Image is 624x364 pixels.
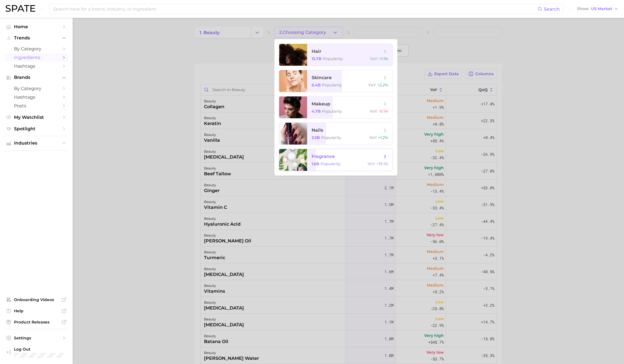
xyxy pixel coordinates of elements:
span: Show [577,7,589,10]
span: +1.2% [378,135,388,140]
span: YoY : [368,82,376,88]
a: Posts [4,101,68,110]
span: Brands [14,75,59,80]
a: My Watchlist [4,113,68,122]
span: Hashtags [14,63,59,69]
ul: 2.Choosing Category [274,39,397,176]
span: nails [312,127,323,133]
span: Popularity [323,56,343,61]
input: Search here for a brand, industry, or ingredient [53,4,538,14]
span: Posts [14,103,59,108]
a: Home [4,22,68,31]
span: Ingredients [14,55,59,60]
span: +19.1% [376,161,388,166]
span: YoY : [367,161,375,166]
span: Help [14,308,59,313]
a: Help [4,307,68,315]
span: by Category [14,46,59,51]
span: Product Releases [14,320,59,325]
button: ShowUS Market [576,5,620,13]
span: Settings [14,335,59,341]
span: 6.4b [312,82,321,88]
span: Popularity [321,161,341,166]
span: fragrance [312,154,335,159]
span: by Category [14,86,59,91]
a: by Category [4,44,68,53]
span: Hashtags [14,94,59,100]
a: Onboarding Videos [4,296,68,304]
span: YoY : [369,135,377,140]
span: Log Out [14,347,72,352]
span: +2.2% [377,82,388,88]
span: 3.5b [312,135,320,140]
span: Popularity [321,135,341,140]
span: skincare [312,75,332,80]
span: US Market [591,7,612,10]
span: YoY : [370,56,378,61]
span: Trends [14,36,59,41]
a: Spotlight [4,124,68,133]
a: Settings [4,334,68,342]
a: Hashtags [4,62,68,70]
span: 4.7b [312,109,321,114]
span: My Watchlist [14,115,59,120]
span: 15.7b [312,56,322,61]
a: Log out. Currently logged in with e-mail srosen@interparfumsinc.com. [4,345,68,360]
span: -9.1% [379,109,388,114]
span: Spotlight [14,126,59,131]
a: by Category [4,84,68,93]
button: Brands [4,73,68,82]
span: Popularity [322,109,342,114]
span: 1.6b [312,161,319,166]
button: Trends [4,34,68,42]
span: Search [544,6,560,12]
span: Home [14,24,59,29]
span: Popularity [322,82,342,88]
a: Product Releases [4,318,68,326]
span: Industries [14,141,59,146]
img: SPATE [6,5,35,12]
span: +1.1% [379,56,388,61]
a: Ingredients [4,53,68,62]
span: makeup [312,101,330,107]
span: hair [312,49,321,54]
span: Onboarding Videos [14,297,59,302]
span: YoY : [370,109,378,114]
button: Industries [4,139,68,147]
a: Hashtags [4,93,68,101]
